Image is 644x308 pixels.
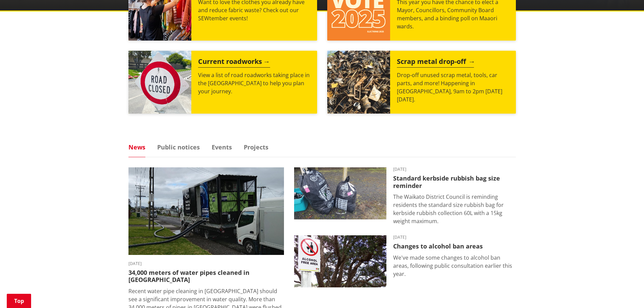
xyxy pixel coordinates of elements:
time: [DATE] [393,235,516,239]
img: Road closed sign [128,51,191,114]
p: The Waikato District Council is reminding residents the standard size rubbish bag for kerbside ru... [393,193,516,225]
a: Projects [244,144,268,150]
h2: Current roadworks [198,57,270,68]
a: Current roadworks View a list of road roadworks taking place in the [GEOGRAPHIC_DATA] to help you... [128,51,317,114]
h3: Standard kerbside rubbish bag size reminder [393,175,516,189]
h3: 34,000 meters of water pipes cleaned in [GEOGRAPHIC_DATA] [128,269,284,284]
p: View a list of road roadworks taking place in the [GEOGRAPHIC_DATA] to help you plan your journey. [198,71,310,95]
a: [DATE] Changes to alcohol ban areas We've made some changes to alcohol ban areas, following publi... [294,235,516,287]
h3: Changes to alcohol ban areas [393,243,516,250]
img: Scrap metal collection [327,51,390,114]
a: Public notices [157,144,200,150]
time: [DATE] [393,167,516,171]
iframe: Messenger Launcher [613,280,637,304]
img: Alcohol Control Bylaw adopted - August 2025 (2) [294,235,386,287]
a: [DATE] Standard kerbside rubbish bag size reminder The Waikato District Council is reminding resi... [294,167,516,225]
time: [DATE] [128,262,284,266]
a: News [128,144,145,150]
a: Top [7,294,31,308]
a: A massive pile of rusted scrap metal, including wheels and various industrial parts, under a clea... [327,51,516,114]
p: We've made some changes to alcohol ban areas, following public consultation earlier this year. [393,254,516,278]
p: Drop-off unused scrap metal, tools, car parts, and more! Happening in [GEOGRAPHIC_DATA], 9am to 2... [397,71,509,103]
a: Events [212,144,232,150]
img: NO-DES unit flushing water pipes in Huntly [128,167,284,255]
img: 20250825_074435 [294,167,386,219]
h2: Scrap metal drop-off [397,57,474,68]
